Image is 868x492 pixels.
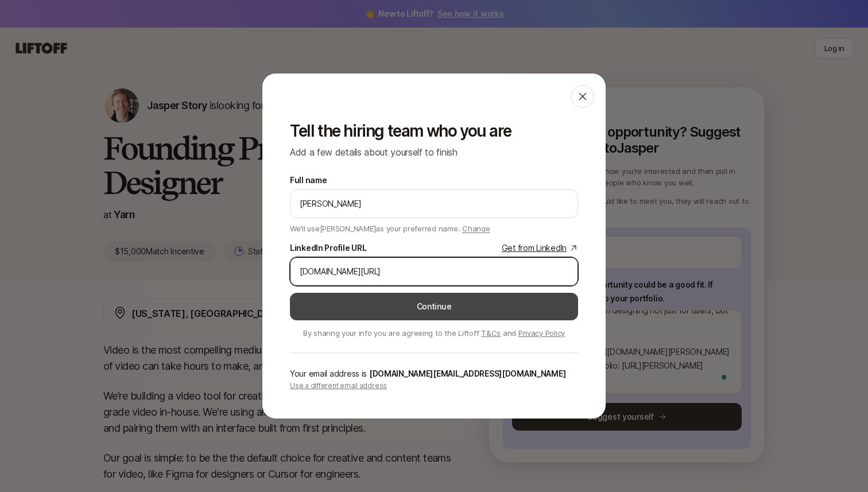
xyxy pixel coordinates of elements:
div: LinkedIn Profile URL [290,241,366,255]
a: Get from LinkedIn [502,241,578,255]
span: [DOMAIN_NAME][EMAIL_ADDRESS][DOMAIN_NAME] [369,369,566,378]
span: Change [462,224,490,233]
input: e.g. https://www.linkedin.com/in/melanie-perkins [300,265,568,278]
button: Continue [290,293,578,320]
p: Tell the hiring team who you are [290,122,578,140]
a: T&Cs [481,328,501,338]
p: Your email address is [290,367,578,381]
p: Add a few details about yourself to finish [290,145,578,160]
p: We'll use [PERSON_NAME] as your preferred name. [290,220,490,234]
a: Privacy Policy [518,328,565,338]
label: Full name [290,173,327,187]
p: Use a different email address [290,381,578,391]
p: By sharing your info you are agreeing to the Liftoff and [290,327,578,339]
input: e.g. Melanie Perkins [300,197,568,211]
